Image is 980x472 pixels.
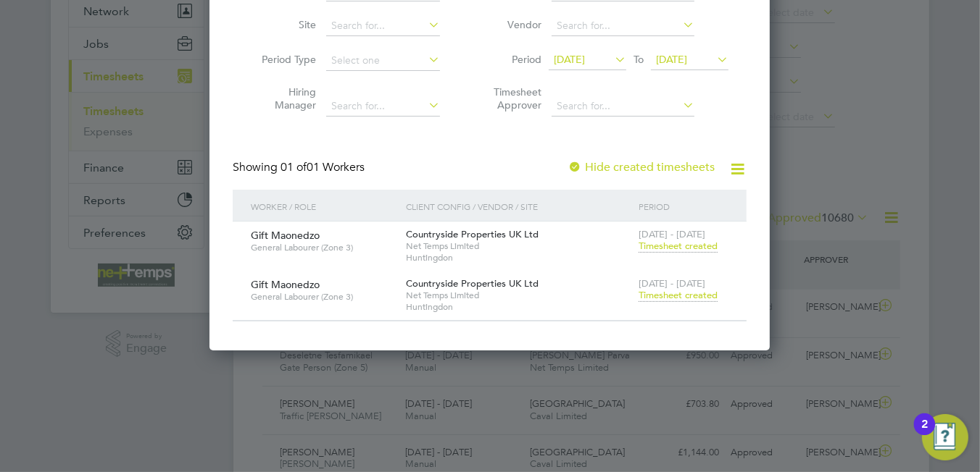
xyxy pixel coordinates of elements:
span: General Labourer (Zone 3) [251,242,395,253]
span: Huntingdon [406,252,631,264]
span: To [629,50,648,69]
span: Countryside Properties UK Ltd [406,228,539,240]
label: Vendor [476,18,541,31]
span: 01 of [281,160,307,174]
span: Huntingdon [406,301,631,313]
span: Gift Maonedzo [251,278,320,291]
input: Search for... [552,16,694,36]
span: [DATE] - [DATE] [639,228,705,240]
button: Open Resource Center, 2 new notifications [922,414,968,460]
span: General Labourer (Zone 3) [251,291,395,303]
div: Worker / Role [247,190,402,223]
input: Search for... [326,96,440,117]
input: Search for... [326,16,440,36]
input: Select one [326,51,440,71]
input: Search for... [552,96,694,117]
label: Hide created timesheets [568,160,715,174]
span: Timesheet created [639,240,718,253]
span: Countryside Properties UK Ltd [406,277,539,290]
span: Net Temps Limited [406,240,631,252]
div: 2 [921,424,928,443]
label: Period Type [251,53,316,66]
span: Net Temps Limited [406,290,631,301]
label: Site [251,18,316,31]
span: Gift Maonedzo [251,229,320,242]
span: 01 Workers [281,160,365,174]
span: [DATE] [656,53,687,66]
span: [DATE] - [DATE] [639,277,705,290]
div: Client Config / Vendor / Site [402,190,635,223]
div: Showing [233,160,367,175]
div: Period [635,190,732,223]
label: Timesheet Approver [476,85,541,111]
span: [DATE] [554,53,585,66]
label: Hiring Manager [251,85,316,111]
span: Timesheet created [639,289,718,302]
label: Period [476,53,541,66]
